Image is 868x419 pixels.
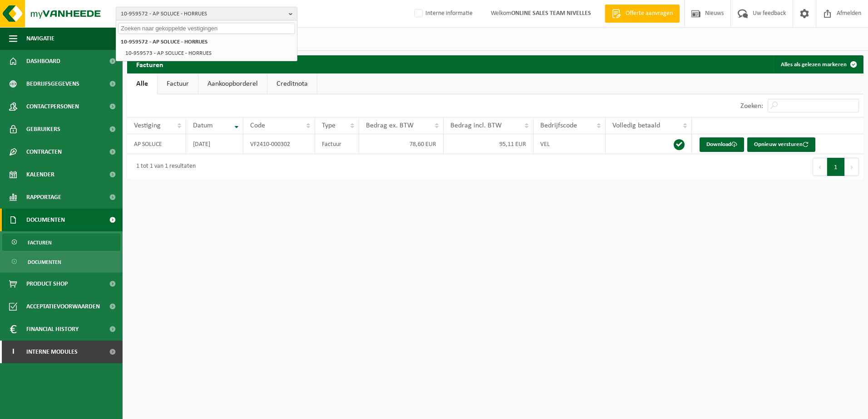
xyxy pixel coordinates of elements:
[198,73,267,94] a: Aankoopborderel
[827,158,845,176] button: 1
[26,95,79,118] span: Contactpersonen
[118,23,295,34] input: Zoeken naar gekoppelde vestigingen
[193,122,213,129] span: Datum
[623,9,675,18] span: Offerte aanvragen
[134,122,161,129] span: Vestiging
[26,209,65,231] span: Documenten
[186,134,243,154] td: [DATE]
[116,7,297,20] button: 10-959572 - AP SOLUCE - HORRUES
[158,73,198,94] a: Factuur
[845,158,859,176] button: Next
[26,341,78,363] span: Interne modules
[26,27,54,50] span: Navigatie
[747,137,815,152] button: Opnieuw versturen
[444,134,533,154] td: 95,11 EUR
[127,134,186,154] td: AP SOLUCE
[9,341,17,363] span: I
[533,134,606,154] td: VEL
[26,50,60,73] span: Dashboard
[121,7,285,21] span: 10-959572 - AP SOLUCE - HORRUES
[2,253,120,270] a: Documenten
[540,122,577,129] span: Bedrijfscode
[26,295,100,318] span: Acceptatievoorwaarden
[26,186,61,209] span: Rapportage
[322,122,335,129] span: Type
[123,48,295,59] li: 10-959573 - AP SOLUCE - HORRUES
[127,55,173,73] h2: Facturen
[450,122,502,129] span: Bedrag incl. BTW
[26,118,60,141] span: Gebruikers
[413,7,473,20] label: Interne informatie
[127,73,157,94] a: Alle
[813,158,827,176] button: Previous
[267,73,317,94] a: Creditnota
[28,234,52,251] span: Facturen
[132,159,196,175] div: 1 tot 1 van 1 resultaten
[26,318,79,341] span: Financial History
[359,134,444,154] td: 78,60 EUR
[366,122,414,129] span: Bedrag ex. BTW
[700,137,744,152] a: Download
[243,134,315,154] td: VF2410-000302
[774,55,863,73] button: Alles als gelezen markeren
[26,73,79,95] span: Bedrijfsgegevens
[2,234,120,251] a: Facturen
[26,163,54,186] span: Kalender
[26,141,62,163] span: Contracten
[315,134,359,154] td: Factuur
[28,253,61,271] span: Documenten
[121,39,207,45] strong: 10-959572 - AP SOLUCE - HORRUES
[740,102,763,110] label: Zoeken:
[250,122,265,129] span: Code
[26,273,68,295] span: Product Shop
[511,10,591,17] strong: ONLINE SALES TEAM NIVELLES
[612,122,660,129] span: Volledig betaald
[605,5,680,23] a: Offerte aanvragen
